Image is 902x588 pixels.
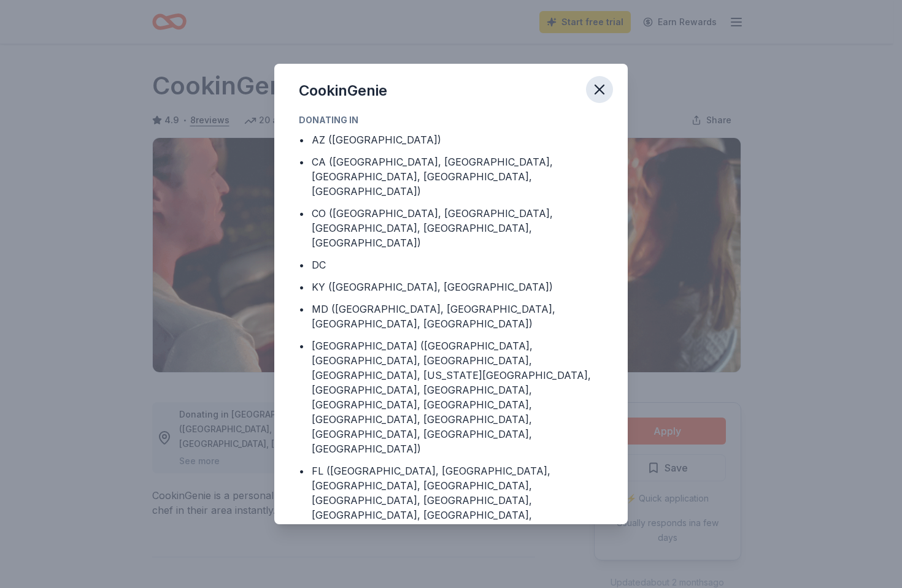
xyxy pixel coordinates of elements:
[312,280,553,294] div: KY ([GEOGRAPHIC_DATA], [GEOGRAPHIC_DATA])
[312,338,603,456] div: [GEOGRAPHIC_DATA] ([GEOGRAPHIC_DATA], [GEOGRAPHIC_DATA], [GEOGRAPHIC_DATA], [GEOGRAPHIC_DATA], [U...
[299,302,304,316] div: •
[299,338,304,353] div: •
[299,81,387,101] div: CookinGenie
[312,302,603,331] div: MD ([GEOGRAPHIC_DATA], [GEOGRAPHIC_DATA], [GEOGRAPHIC_DATA], [GEOGRAPHIC_DATA])
[312,206,603,250] div: CO ([GEOGRAPHIC_DATA], [GEOGRAPHIC_DATA], [GEOGRAPHIC_DATA], [GEOGRAPHIC_DATA], [GEOGRAPHIC_DATA])
[299,155,304,169] div: •
[312,155,603,199] div: CA ([GEOGRAPHIC_DATA], [GEOGRAPHIC_DATA], [GEOGRAPHIC_DATA], [GEOGRAPHIC_DATA], [GEOGRAPHIC_DATA])
[299,280,304,294] div: •
[299,464,304,478] div: •
[312,258,326,272] div: DC
[299,258,304,272] div: •
[299,206,304,221] div: •
[299,132,304,147] div: •
[312,132,441,147] div: AZ ([GEOGRAPHIC_DATA])
[299,113,603,128] div: Donating in
[312,464,603,581] div: FL ([GEOGRAPHIC_DATA], [GEOGRAPHIC_DATA], [GEOGRAPHIC_DATA], [GEOGRAPHIC_DATA], [GEOGRAPHIC_DATA]...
